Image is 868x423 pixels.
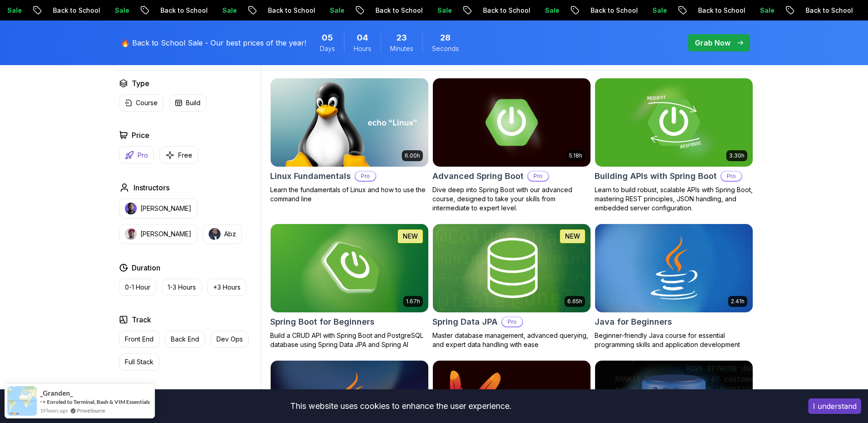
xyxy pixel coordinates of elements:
p: Back to School [114,6,176,15]
button: Back End [165,331,205,348]
h2: Java for Beginners [595,316,672,328]
p: Back to School [6,6,68,15]
span: Seconds [432,44,459,53]
span: Days [320,44,335,53]
p: Pro [138,151,148,160]
a: Enroled to Terminal, Bash & VIM Essentials [47,398,150,405]
a: Spring Boot for Beginners card1.67hNEWSpring Boot for BeginnersBuild a CRUD API with Spring Boot ... [270,224,429,349]
p: Build [186,98,200,107]
p: Build a CRUD API with Spring Boot and PostgreSQL database using Spring Data JPA and Spring AI [270,331,429,349]
h2: Instructors [134,182,169,193]
a: Building APIs with Spring Boot card3.30hBuilding APIs with Spring BootProLearn to build robust, s... [595,78,753,213]
p: Sale [606,6,635,15]
p: Back End [171,335,199,344]
p: Learn the fundamentals of Linux and how to use the command line [270,185,429,204]
p: 6.00h [405,152,420,159]
span: 4 Hours [357,31,368,44]
h2: Type [132,78,149,89]
span: 28 Seconds [440,31,451,44]
button: Accept cookies [808,398,861,414]
p: Pro [721,172,741,181]
span: _Granden_ [40,389,73,397]
p: Back to School [221,6,283,15]
button: instructor img[PERSON_NAME] [119,199,197,219]
p: Learn to build robust, scalable APIs with Spring Boot, mastering REST principles, JSON handling, ... [595,185,753,213]
p: Free [178,151,192,160]
p: Back to School [652,6,714,15]
p: Back to School [544,6,606,15]
h2: Spring Boot for Beginners [270,316,375,328]
p: Beginner-friendly Java course for essential programming skills and application development [595,331,753,349]
span: Hours [354,44,371,53]
h2: Price [132,130,149,141]
p: Back to School [759,6,821,15]
img: Spring Data JPA card [433,224,591,312]
p: 1.67h [406,298,420,305]
p: Dev Ops [216,335,243,344]
button: Pro [119,146,154,164]
p: Front End [125,335,154,344]
p: Sale [176,6,205,15]
img: instructor img [125,203,137,214]
p: Pro [355,172,375,181]
h2: Advanced Spring Boot [432,170,524,183]
button: +3 Hours [207,279,247,296]
p: Sale [283,6,313,15]
p: +3 Hours [213,283,241,292]
button: instructor imgAbz [203,224,242,244]
span: 23 Minutes [396,31,407,44]
button: Build [169,94,206,112]
img: Spring Boot for Beginners card [271,224,428,312]
span: -> [40,398,46,405]
div: This website uses cookies to enhance the user experience. [7,396,795,416]
p: 0-1 Hour [125,283,150,292]
p: Sale [714,6,743,15]
p: NEW [565,232,580,241]
p: Dive deep into Spring Boot with our advanced course, designed to take your skills from intermedia... [432,185,591,213]
p: Sale [821,6,850,15]
p: 6.65h [567,298,582,305]
h2: Linux Fundamentals [270,170,351,183]
img: Java for Beginners card [595,224,753,312]
h2: Duration [132,262,160,273]
img: instructor img [125,228,137,240]
button: Course [119,94,164,112]
p: Grab Now [695,37,730,48]
p: Pro [502,317,522,326]
button: Front End [119,331,159,348]
h2: Building APIs with Spring Boot [595,170,717,183]
p: 2.41h [731,298,745,305]
button: 1-3 Hours [162,279,202,296]
p: Abz [224,229,236,239]
img: instructor img [209,228,221,240]
p: 5.18h [569,152,582,159]
img: provesource social proof notification image [7,386,37,416]
p: Sale [498,6,528,15]
p: [PERSON_NAME] [140,204,191,213]
p: [PERSON_NAME] [140,229,191,239]
p: Course [136,98,158,107]
img: Advanced Spring Boot card [433,78,591,167]
img: Building APIs with Spring Boot card [595,78,753,167]
p: Master database management, advanced querying, and expert data handling with ease [432,331,591,349]
button: Dev Ops [211,331,249,348]
p: NEW [403,232,418,241]
p: Pro [528,172,548,181]
p: 🔥 Back to School Sale - Our best prices of the year! [121,37,306,48]
a: Linux Fundamentals card6.00hLinux FundamentalsProLearn the fundamentals of Linux and how to use t... [270,78,429,204]
p: Full Stack [125,357,154,367]
span: Minutes [390,44,413,53]
span: 19 hours ago [40,407,68,414]
h2: Track [132,314,151,325]
h2: Spring Data JPA [432,316,498,328]
img: Linux Fundamentals card [271,78,428,167]
a: Advanced Spring Boot card5.18hAdvanced Spring BootProDive deep into Spring Boot with our advanced... [432,78,591,213]
p: Sale [68,6,98,15]
p: 1-3 Hours [168,283,196,292]
a: Spring Data JPA card6.65hNEWSpring Data JPAProMaster database management, advanced querying, and ... [432,224,591,349]
p: Back to School [437,6,498,15]
a: Java for Beginners card2.41hJava for BeginnersBeginner-friendly Java course for essential program... [595,224,753,349]
button: instructor img[PERSON_NAME] [119,224,197,244]
p: Back to School [329,6,391,15]
a: ProveSource [77,407,105,414]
